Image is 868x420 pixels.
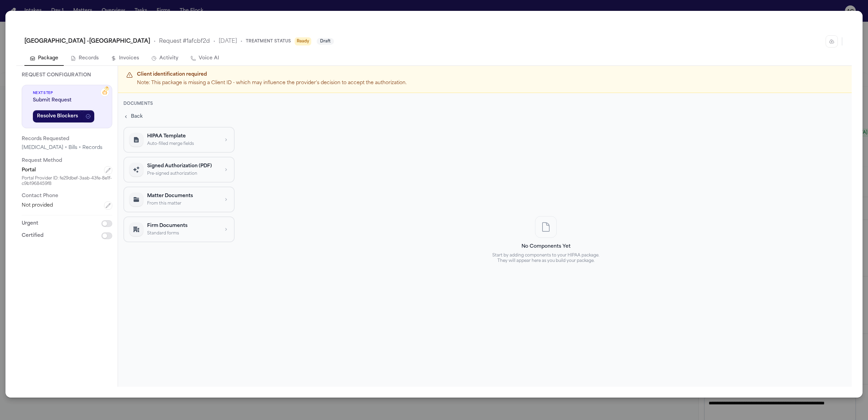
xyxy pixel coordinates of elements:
[147,133,219,140] p: HIPAA Template
[22,232,43,240] p: Certified
[295,37,311,45] span: Ready
[147,201,219,206] p: From this matter
[147,163,219,170] p: Signed Authorization (PDF)
[492,253,600,264] p: Start by adding components to your HIPAA package. They will appear here as you build your package.
[137,79,407,87] p: Note: This package is missing a Client ID - which may influence the provider's decision to accept...
[147,223,219,229] p: Firm Documents
[22,202,53,209] span: Not provided
[33,97,101,104] span: Submit Request
[22,219,38,228] p: Urgent
[33,110,82,122] button: Resolve Blockers
[159,37,210,45] span: Request # 1afcbf2d
[123,187,235,212] button: Matter DocumentsFrom this matter
[105,52,144,66] button: Invoices
[492,243,600,250] h4: No Components Yet
[123,101,235,107] h3: Documents
[185,52,224,66] button: Voice AI
[131,113,143,120] span: Back
[246,39,291,44] span: Treatment Status
[65,52,104,66] button: Records
[22,192,112,200] p: Contact Phone
[147,171,219,176] p: Pre-signed authorization
[137,71,407,78] p: Client identification required
[123,216,235,242] button: Firm DocumentsStandard forms
[22,71,112,79] p: Request Configuration
[22,157,112,165] p: Request Method
[22,145,112,151] div: [MEDICAL_DATA] + Bills + Records
[219,37,237,45] span: [DATE]
[33,91,101,96] span: Next Step
[147,193,219,199] p: Matter Documents
[22,135,112,143] p: Records Requested
[122,112,144,121] button: Back
[22,167,36,174] span: Portal
[106,87,108,91] span: ?
[147,141,219,147] p: Auto-filled merge fields
[317,38,334,45] span: Draft
[154,37,156,45] span: •
[24,52,64,66] button: Package
[213,37,215,45] span: •
[240,37,242,45] span: •
[147,231,219,236] p: Standard forms
[24,37,150,45] span: [GEOGRAPHIC_DATA] -[GEOGRAPHIC_DATA]
[123,127,235,153] button: HIPAA TemplateAuto-filled merge fields
[123,157,235,183] button: Signed Authorization (PDF)Pre-signed authorization
[146,52,184,66] button: Activity
[22,176,112,187] div: Portal Provider ID: fe29dbef-3aab-43fe-8e1f-c9b1968459f8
